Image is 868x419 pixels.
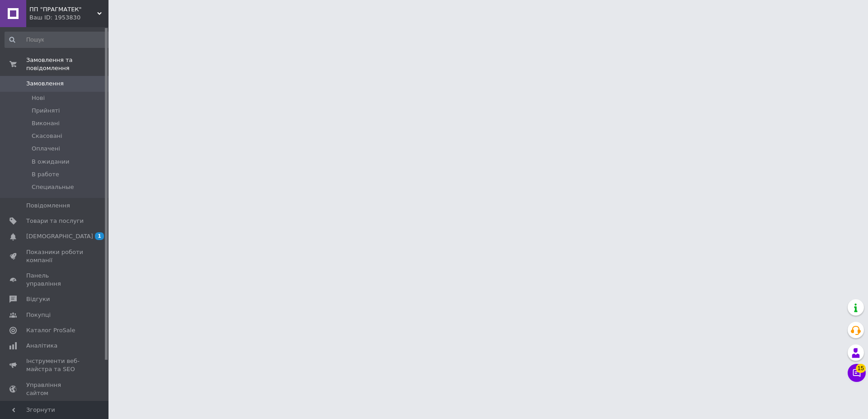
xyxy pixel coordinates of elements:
[26,381,84,397] span: Управління сайтом
[32,183,74,191] span: Специальные
[32,132,62,140] span: Скасовані
[29,14,108,22] div: Ваш ID: 1953830
[26,56,108,72] span: Замовлення та повідомлення
[26,80,64,88] span: Замовлення
[26,326,75,334] span: Каталог ProSale
[26,217,84,225] span: Товари та послуги
[856,364,866,373] span: 15
[848,364,866,382] button: Чат з покупцем15
[32,145,60,153] span: Оплачені
[32,158,70,166] span: В ожидании
[26,232,93,240] span: [DEMOGRAPHIC_DATA]
[32,107,60,115] span: Прийняті
[32,119,60,127] span: Виконані
[26,202,70,210] span: Повідомлення
[26,248,84,264] span: Показники роботи компанії
[5,32,112,48] input: Пошук
[95,232,104,240] span: 1
[26,342,57,350] span: Аналітика
[26,311,51,319] span: Покупці
[32,94,45,102] span: Нові
[26,357,84,373] span: Інструменти веб-майстра та SEO
[32,170,59,179] span: В работе
[29,5,97,14] span: ПП "ПРАГМАТЕК"
[26,295,50,303] span: Відгуки
[26,272,84,288] span: Панель управління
